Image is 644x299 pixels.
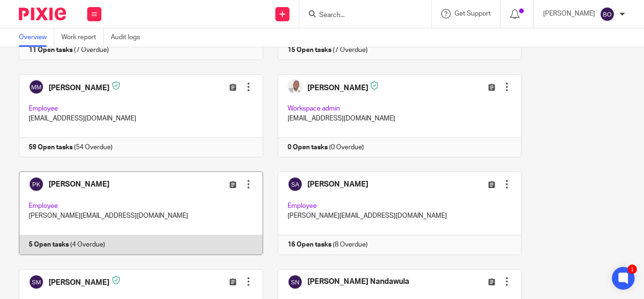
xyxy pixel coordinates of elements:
div: 1 [627,265,637,274]
a: Audit logs [111,28,147,47]
img: Pixie [19,8,66,20]
a: Overview [19,28,54,47]
a: Work report [61,28,104,47]
input: Search [318,11,403,20]
img: svg%3E [600,7,615,22]
span: Get Support [454,10,491,17]
p: [PERSON_NAME] [543,9,595,18]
